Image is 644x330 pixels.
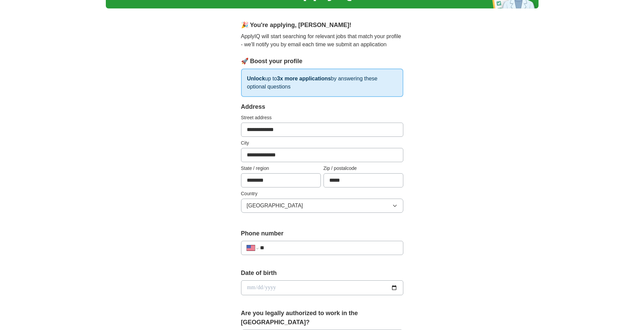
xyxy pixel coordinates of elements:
label: Date of birth [241,269,403,278]
label: Street address [241,114,403,121]
strong: Unlock [247,76,265,81]
p: ApplyIQ will start searching for relevant jobs that match your profile - we'll notify you by emai... [241,32,403,49]
div: 🚀 Boost your profile [241,57,403,66]
label: State / region [241,165,321,172]
label: Country [241,190,403,197]
label: City [241,139,403,147]
div: 🎉 You're applying , [PERSON_NAME] ! [241,21,403,30]
label: Phone number [241,229,403,238]
p: up to by answering these optional questions [241,69,403,97]
div: Address [241,102,403,111]
label: Zip / postalcode [324,165,403,172]
span: [GEOGRAPHIC_DATA] [247,202,303,210]
button: [GEOGRAPHIC_DATA] [241,199,403,213]
label: Are you legally authorized to work in the [GEOGRAPHIC_DATA]? [241,309,403,327]
strong: 3x more applications [277,76,331,81]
